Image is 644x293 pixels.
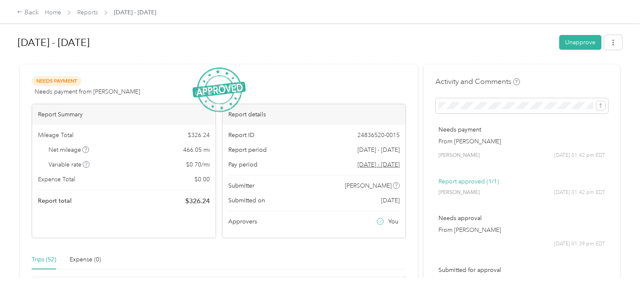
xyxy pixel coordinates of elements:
[77,9,98,16] a: Reports
[554,277,605,285] span: [DATE] 01:39 pm EDT
[32,255,56,264] div: Trips (52)
[345,181,392,190] span: [PERSON_NAME]
[438,226,605,234] p: From [PERSON_NAME]
[38,196,72,205] span: Report total
[228,196,265,205] span: Submitted on
[554,240,605,248] span: [DATE] 01:39 pm EDT
[185,196,210,206] span: $ 326.24
[436,76,520,87] h4: Activity and Comments
[438,266,605,274] p: Submitted for approval
[438,214,605,223] p: Needs approval
[38,131,73,140] span: Mileage Total
[438,137,605,146] p: From [PERSON_NAME]
[18,32,553,53] h1: Sep 1 - 30, 2025
[186,160,210,169] span: $ 0.70 / mi
[35,87,140,96] span: Needs payment from [PERSON_NAME]
[49,145,89,154] span: Net mileage
[114,8,156,17] span: [DATE] - [DATE]
[32,76,81,86] span: Needs Payment
[357,160,400,169] span: Go to pay period
[438,125,605,134] p: Needs payment
[228,160,257,169] span: Pay period
[438,177,605,186] p: Report approved (1/1)
[388,217,398,226] span: You
[554,189,605,196] span: [DATE] 01:42 pm EDT
[559,35,601,50] button: Unapprove
[357,131,400,140] span: 24836520-0015
[49,160,90,169] span: Variable rate
[183,145,210,154] span: 466.05 mi
[597,246,644,293] iframe: Everlance-gr Chat Button Frame
[438,277,480,285] span: [PERSON_NAME]
[188,131,210,140] span: $ 326.24
[32,104,216,125] div: Report Summary
[192,67,246,113] img: ApprovedStamp
[17,8,39,18] div: Back
[438,152,480,159] span: [PERSON_NAME]
[222,104,406,125] div: Report details
[38,175,75,184] span: Expense Total
[228,131,254,140] span: Report ID
[228,145,267,154] span: Report period
[45,9,61,16] a: Home
[554,152,605,159] span: [DATE] 01:42 pm EDT
[228,181,254,190] span: Submitter
[381,196,400,205] span: [DATE]
[195,175,210,184] span: $ 0.00
[70,255,101,264] div: Expense (0)
[357,145,400,154] span: [DATE] - [DATE]
[438,189,480,196] span: [PERSON_NAME]
[228,217,257,226] span: Approvers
